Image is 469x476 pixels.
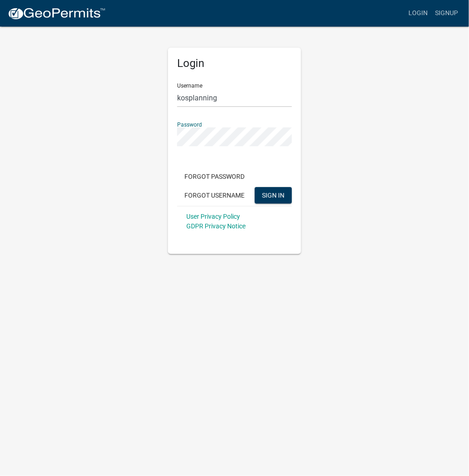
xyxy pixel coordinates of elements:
h5: Login [177,57,292,70]
button: SIGN IN [255,187,292,204]
button: Forgot Password [177,168,252,185]
a: Signup [431,5,462,22]
a: User Privacy Policy [186,213,240,220]
a: Login [405,5,431,22]
button: Forgot Username [177,187,252,204]
span: SIGN IN [262,191,285,199]
a: GDPR Privacy Notice [186,222,246,230]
